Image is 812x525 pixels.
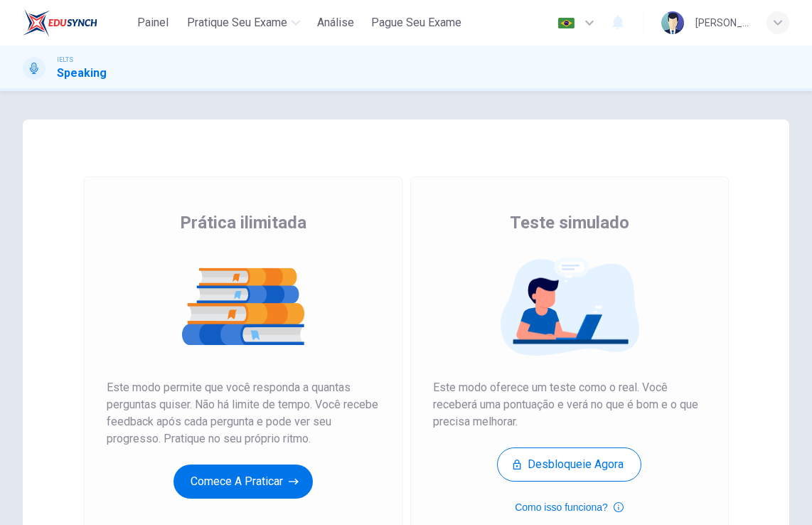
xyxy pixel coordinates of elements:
[181,10,306,36] button: Pratique seu exame
[365,10,467,36] button: Pague Seu Exame
[130,10,176,36] button: Painel
[317,14,354,31] span: Análise
[57,55,73,65] span: IELTS
[515,499,624,516] button: Como isso funciona?
[433,379,706,430] span: Este modo oferece um teste como o real. Você receberá uma pontuação e verá no que é bom e o que p...
[510,211,629,234] span: Teste simulado
[311,10,360,36] button: Análise
[661,11,684,34] img: Profile picture
[23,9,97,37] img: EduSynch logo
[371,14,461,31] span: Pague Seu Exame
[695,14,749,31] div: [PERSON_NAME]
[497,447,641,482] button: Desbloqueie agora
[557,18,575,28] img: pt
[23,9,130,37] a: EduSynch logo
[107,379,380,447] span: Este modo permite que você responda a quantas perguntas quiser. Não há limite de tempo. Você rece...
[173,465,313,499] button: Comece a praticar
[180,211,306,234] span: Prática ilimitada
[137,14,169,31] span: Painel
[187,14,287,31] span: Pratique seu exame
[57,65,107,82] h1: Speaking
